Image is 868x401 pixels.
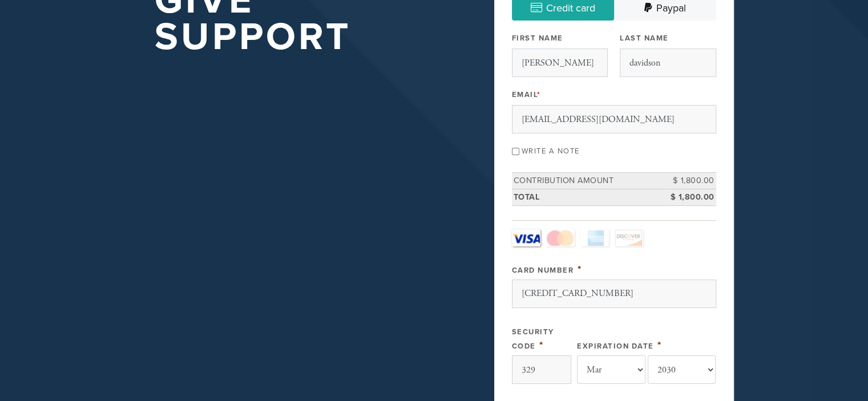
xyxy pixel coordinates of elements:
[577,355,645,384] select: Expiration Date month
[512,266,574,275] label: Card Number
[512,229,540,246] a: Visa
[539,339,544,351] span: This field is required.
[512,90,541,100] label: Email
[665,173,716,189] td: $ 1,800.00
[615,229,643,246] a: Discover
[580,229,609,246] a: Amex
[512,173,665,189] td: Contribution Amount
[665,189,716,205] td: $ 1,800.00
[657,339,662,351] span: This field is required.
[512,327,554,351] label: Security Code
[578,263,582,276] span: This field is required.
[512,189,665,205] td: Total
[648,355,716,384] select: Expiration Date year
[512,33,563,43] label: First Name
[522,147,580,156] label: Write a note
[546,229,575,246] a: MasterCard
[577,342,654,351] label: Expiration Date
[620,33,669,43] label: Last Name
[537,90,541,99] span: This field is required.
